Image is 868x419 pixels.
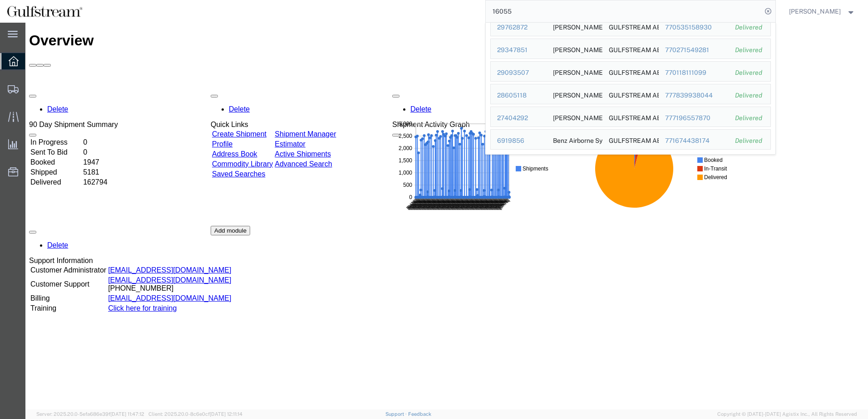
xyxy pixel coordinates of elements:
[57,135,91,144] td: 1947
[57,155,91,164] td: 162794
[82,253,206,270] td: [PHONE_NUMBER]
[609,84,652,104] div: GULFSTREAM AEROSPACE CORPORATION
[5,135,56,144] td: Booked
[187,137,247,145] a: Commodity Library
[552,39,596,58] div: SEYER INDUSTRIES
[185,203,225,213] button: Add module
[497,45,540,55] div: 29347851
[148,411,242,417] span: Client: 2025.20.0-8c6e0cf
[6,16,20,22] text: 2,500
[6,5,83,18] img: logo
[408,411,431,417] a: Feedback
[609,16,652,36] div: GULFSTREAM AEROSPACE CORPORATION
[5,243,81,252] td: Customer Administrator
[497,113,540,123] div: 27404292
[552,62,596,81] div: SEYER INDUSTRIES
[57,125,91,134] td: 0
[187,127,232,135] a: Address Book
[17,77,20,83] text: 0
[5,155,56,164] td: Delivered
[552,16,596,36] div: SEYER INDUSTRIES
[497,136,540,146] div: 6919856
[552,84,596,104] div: SEYER INDUSTRIES
[83,244,206,251] a: [EMAIL_ADDRESS][DOMAIN_NAME]
[25,23,868,409] iframe: FS Legacy Container
[5,145,56,154] td: Shipped
[609,130,652,149] div: GULFSTREAM AEROSPACE CORP
[57,115,91,124] td: 0
[665,68,722,78] div: 770118111099
[4,234,207,242] div: Support Information
[486,0,762,22] input: Search for shipment number, reference number
[735,91,764,100] div: Delivered
[36,411,144,417] span: Server: 2025.20.0-5efa686e39f
[735,45,764,55] div: Delivered
[249,127,306,135] a: Active Shipments
[717,410,857,418] span: Copyright © [DATE]-[DATE] Agistix Inc., All Rights Reserved
[665,23,722,32] div: 770535158930
[5,281,81,290] td: Training
[5,253,81,270] td: Customer Support
[6,28,20,34] text: 2,000
[5,271,81,280] td: Billing
[385,411,408,417] a: Support
[6,40,20,47] text: 1,500
[203,83,224,90] a: Delete
[552,107,596,127] div: SEYER INDUSTRIES
[490,23,775,154] table: Search Results
[185,98,312,106] div: Quick Links
[665,113,722,123] div: 777196557870
[83,282,151,289] a: Click here for training
[385,83,406,90] a: Delete
[789,6,856,17] button: [PERSON_NAME]
[497,23,540,32] div: 29762872
[187,147,240,155] a: Saved Searches
[609,107,652,127] div: GULFSTREAM AEROSPACE CORPORATION
[6,4,20,10] text: 3,000
[130,49,153,55] text: In-Transit
[187,117,207,125] a: Profile
[110,411,144,417] span: [DATE] 11:47:12
[130,40,149,46] text: Booked
[735,136,764,146] div: Delivered
[11,65,20,71] text: 500
[552,130,596,149] div: Benz Airborne Systems
[57,145,91,154] td: 5181
[609,39,652,58] div: GULFSTREAM AEROSPACE CORPORATION
[83,253,206,261] a: [EMAIL_ADDRESS][DOMAIN_NAME]
[497,91,540,100] div: 28605118
[187,107,241,115] a: Create Shipment
[735,68,764,78] div: Delivered
[83,272,206,279] a: [EMAIL_ADDRESS][DOMAIN_NAME]
[106,81,118,93] text: [DATE]
[609,62,652,81] div: GULFSTREAM AEROSPACE CORPORATION
[249,107,311,115] a: Shipment Manager
[249,117,280,125] a: Estimator
[249,137,306,145] a: Advanced Search
[22,219,43,226] a: Delete
[130,49,156,55] text: Shipments
[130,57,153,63] text: Delivered
[497,68,540,78] div: 29093507
[6,53,20,59] text: 1,000
[665,91,722,100] div: 777839938044
[665,45,722,55] div: 770271549281
[735,113,764,123] div: Delivered
[210,411,242,417] span: [DATE] 12:11:14
[567,83,587,90] a: Delete
[5,125,56,134] td: Sent To Bid
[735,23,764,32] div: Delivered
[789,6,841,16] span: Chase Cameron
[665,136,722,146] div: 771674438174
